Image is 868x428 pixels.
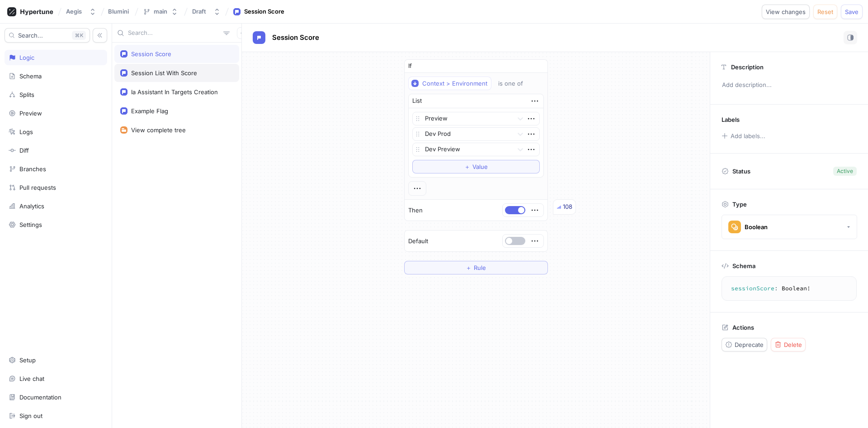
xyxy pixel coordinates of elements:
button: Search...K [5,28,90,43]
p: Schema [732,262,755,269]
div: main [154,8,167,15]
span: Value [472,164,488,169]
div: Session Score [131,50,171,58]
div: Logs [19,128,33,135]
div: 108 [563,202,572,212]
button: ＋Rule [404,261,548,274]
button: Draft [189,4,224,19]
div: Session List With Score [131,69,197,77]
div: Boolean [745,223,768,231]
div: Aegis [66,8,82,15]
span: Session Score [272,34,319,41]
button: Aegis [62,4,100,19]
button: is one of [494,77,536,90]
div: K [72,31,86,40]
span: Blumini [108,8,129,14]
div: Example Flag [131,107,168,115]
span: View changes [766,9,806,14]
span: Reset [817,9,833,14]
button: Deprecate [722,338,767,351]
div: Branches [19,165,46,173]
div: View complete tree [131,126,186,134]
button: Delete [771,338,806,351]
button: Reset [813,5,837,19]
div: Draft [192,8,206,15]
p: Default [408,237,428,246]
div: Settings [19,221,42,228]
span: Search... [18,33,43,38]
p: Type [732,201,747,208]
span: Rule [474,265,486,270]
div: Session Score [244,7,284,16]
div: List [412,96,422,106]
div: Context > Environment [422,80,487,87]
button: View changes [762,5,810,19]
div: Logic [19,54,34,61]
span: ＋ [464,164,470,169]
p: Status [732,165,750,178]
div: Analytics [19,202,44,210]
button: Add labels... [718,130,768,142]
button: ＋Value [412,160,540,173]
div: Setup [19,356,36,364]
p: Add description... [718,77,860,93]
div: Splits [19,91,34,98]
p: Then [408,206,423,215]
div: Documentation [19,394,61,401]
div: Ia Assistant In Targets Creation [131,88,218,96]
span: Deprecate [735,342,764,347]
div: Preview [19,110,42,117]
span: Save [845,9,859,14]
div: Sign out [19,412,42,419]
p: Labels [722,116,740,123]
div: Diff [19,147,29,154]
button: Boolean [722,215,857,239]
div: is one of [498,80,523,87]
p: If [408,62,412,71]
div: Active [837,167,853,175]
a: Documentation [5,390,107,405]
button: main [139,4,182,19]
button: Context > Environment [408,77,491,90]
span: Delete [784,342,802,347]
div: Live chat [19,375,44,382]
textarea: sessionScore: Boolean! [726,280,853,297]
input: Search... [128,29,220,38]
p: Actions [732,324,754,331]
span: ＋ [466,265,472,270]
button: Save [841,5,863,19]
p: Description [731,63,764,71]
div: Pull requests [19,184,56,191]
div: Schema [19,72,42,80]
